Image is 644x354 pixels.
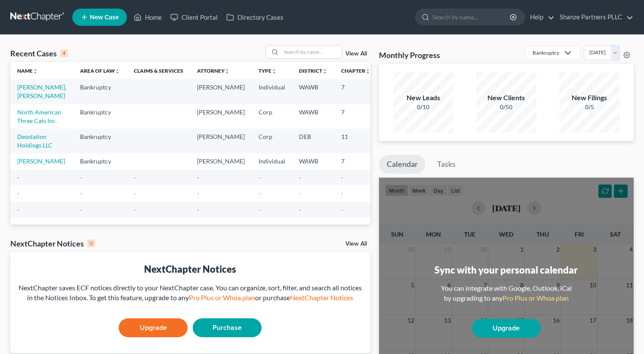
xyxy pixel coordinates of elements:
[127,62,190,79] th: Claims & Services
[17,157,65,165] a: [PERSON_NAME]
[365,69,370,74] i: unfold_more
[379,50,440,60] h3: Monthly Progress
[393,103,453,111] div: 0/10
[271,69,277,74] i: unfold_more
[292,79,334,104] td: WAWB
[17,108,61,124] a: North American Three Cats Inc.
[197,174,199,181] span: -
[252,129,292,153] td: Corp
[559,93,619,103] div: New Filings
[429,155,463,174] a: Tasks
[259,68,277,74] a: Typeunfold_more
[476,103,536,111] div: 0/50
[555,9,633,25] a: Shanze Partners PLLC
[134,206,136,213] span: -
[80,190,82,197] span: -
[17,190,19,197] span: -
[472,319,541,338] a: Upgrade
[259,206,261,213] span: -
[33,69,38,74] i: unfold_more
[134,174,136,181] span: -
[334,154,377,169] td: 7
[190,79,252,104] td: [PERSON_NAME]
[341,190,343,197] span: -
[252,79,292,104] td: Individual
[225,69,230,74] i: unfold_more
[292,104,334,129] td: WAWB
[322,69,327,74] i: unfold_more
[502,294,569,302] a: Pro Plus or Whoa plan
[17,262,364,276] div: NextChapter Notices
[190,154,252,169] td: [PERSON_NAME]
[299,206,301,213] span: -
[432,9,511,25] input: Search by name...
[197,68,230,74] a: Attorneyunfold_more
[252,154,292,169] td: Individual
[17,133,52,149] a: Desolation Holdings LLC
[299,68,327,74] a: Districtunfold_more
[334,129,377,153] td: 11
[80,68,120,74] a: Area of Lawunfold_more
[259,174,261,181] span: -
[290,293,353,302] a: NextChapter Notices
[87,240,95,247] div: 0
[292,154,334,169] td: WAWB
[341,174,343,181] span: -
[10,238,95,249] div: NextChapter Notices
[129,9,166,25] a: Home
[222,9,288,25] a: Directory Cases
[115,69,120,74] i: unfold_more
[341,68,370,74] a: Chapterunfold_more
[345,241,367,247] a: View All
[345,51,367,57] a: View All
[379,155,425,174] a: Calendar
[60,49,68,57] div: 4
[341,206,343,213] span: -
[476,93,536,103] div: New Clients
[334,79,377,104] td: 7
[292,129,334,153] td: DEB
[526,9,555,25] a: Help
[73,129,127,153] td: Bankruptcy
[281,46,342,58] input: Search by name...
[252,104,292,129] td: Corp
[73,79,127,104] td: Bankruptcy
[193,318,262,337] a: Purchase
[73,104,127,129] td: Bankruptcy
[189,293,255,302] a: Pro Plus or Whoa plan
[90,14,119,21] span: New Case
[434,263,578,277] div: Sync with your personal calendar
[190,129,252,153] td: [PERSON_NAME]
[533,49,559,56] div: Bankruptcy
[134,190,136,197] span: -
[299,174,301,181] span: -
[17,283,364,303] div: NextChapter saves ECF notices directly to your NextChapter case. You can organize, sort, filter, ...
[393,93,453,103] div: New Leads
[17,206,19,213] span: -
[438,283,575,303] div: You can integrate with Google, Outlook, iCal by upgrading to any
[17,68,38,74] a: Nameunfold_more
[334,104,377,129] td: 7
[119,318,188,337] a: Upgrade
[197,206,199,213] span: -
[73,154,127,169] td: Bankruptcy
[259,190,261,197] span: -
[190,104,252,129] td: [PERSON_NAME]
[80,206,82,213] span: -
[10,48,68,58] div: Recent Cases
[299,190,301,197] span: -
[17,83,66,99] a: [PERSON_NAME], [PERSON_NAME]
[559,103,619,111] div: 0/5
[166,9,222,25] a: Client Portal
[80,174,82,181] span: -
[197,190,199,197] span: -
[17,174,19,181] span: -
